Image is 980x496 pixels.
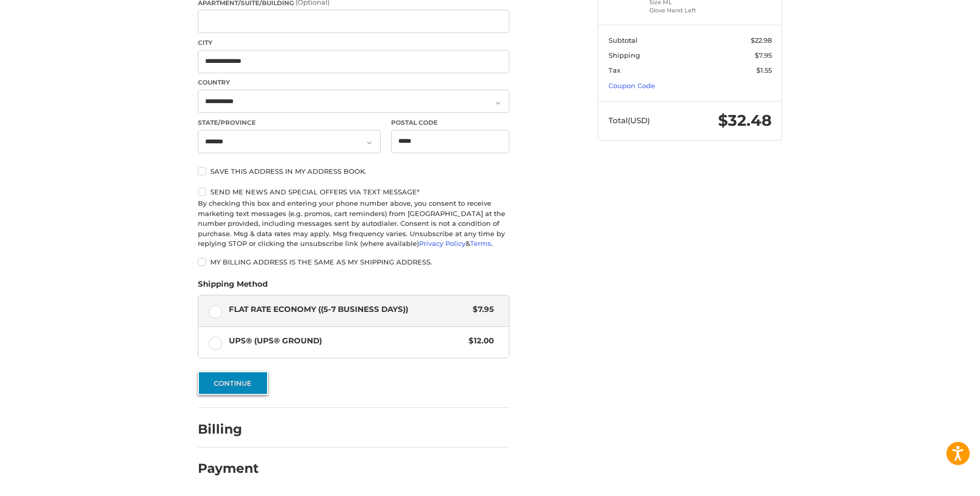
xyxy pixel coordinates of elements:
[649,6,728,15] li: Glove Hand Left
[609,36,637,44] span: Subtotal
[609,51,640,59] span: Shipping
[198,371,268,395] button: Continue
[198,421,258,437] h2: Billing
[419,239,465,247] a: Privacy Policy
[198,78,509,87] label: Country
[198,199,509,249] div: By checking this box and entering your phone number above, you consent to receive marketing text ...
[229,304,468,316] span: Flat Rate Economy ((5-7 Business Days))
[609,66,620,74] span: Tax
[609,81,655,90] a: Coupon Code
[468,304,494,316] span: $7.95
[198,188,509,196] label: Send me news and special offers via text message*
[718,111,772,130] span: $32.48
[198,38,509,47] label: City
[198,278,268,295] legend: Shipping Method
[198,167,509,175] label: Save this address in my address book.
[463,335,494,347] span: $12.00
[198,460,259,476] h2: Payment
[470,239,491,247] a: Terms
[198,258,509,266] label: My billing address is the same as my shipping address.
[198,118,381,127] label: State/Province
[609,115,650,125] span: Total (USD)
[755,51,772,59] span: $7.95
[751,36,772,44] span: $22.98
[895,468,980,496] iframe: Google Customer Reviews
[229,335,464,347] span: UPS® (UPS® Ground)
[756,66,772,74] span: $1.55
[391,118,510,127] label: Postal Code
